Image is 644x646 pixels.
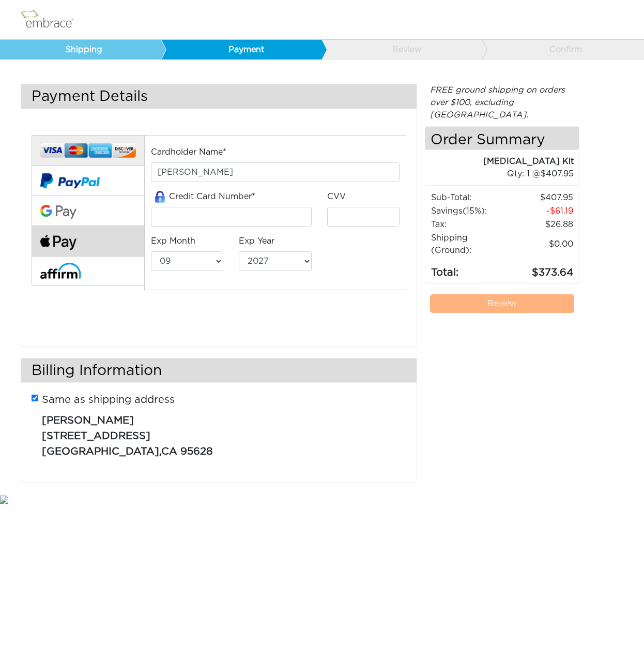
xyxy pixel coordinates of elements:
img: amazon-lock.png [151,191,169,203]
label: Same as shipping address [42,392,175,408]
img: affirm-logo.svg [40,263,81,279]
span: [STREET_ADDRESS] [42,431,150,441]
a: Review [430,294,574,313]
td: 373.64 [510,257,574,281]
span: [PERSON_NAME] [42,415,134,426]
img: paypal-v2.png [40,166,100,196]
h4: Order Summary [425,127,579,150]
td: 61.19 [510,204,574,218]
p: , [42,408,398,459]
td: Total: [431,257,509,281]
label: Exp Year [239,235,274,247]
a: Confirm [482,40,643,59]
td: 407.95 [510,191,574,204]
td: 26.88 [510,218,574,231]
label: Exp Month [151,235,195,247]
div: FREE ground shipping on orders over $100, excluding [GEOGRAPHIC_DATA]. [425,84,579,121]
span: [GEOGRAPHIC_DATA] [42,446,159,457]
td: Sub-Total: [431,191,509,204]
label: Credit Card Number* [151,190,255,203]
img: Google-Pay-Logo.svg [40,205,76,219]
h3: Payment Details [21,84,417,109]
label: Cardholder Name* [151,146,226,158]
a: Review [321,40,482,59]
td: Shipping (Ground): [431,231,509,257]
div: [MEDICAL_DATA] Kit [425,155,574,168]
div: 1 @ [438,168,574,180]
span: 95628 [180,446,213,457]
a: Payment [161,40,322,59]
img: fullApplePay.png [40,235,76,250]
span: 407.95 [541,170,574,178]
img: logo.png [18,7,85,33]
label: CVV [327,190,346,203]
span: (15%) [463,207,485,215]
td: $0.00 [510,231,574,257]
span: CA [161,446,177,457]
h3: Billing Information [21,358,417,383]
td: Savings : [431,204,509,218]
img: credit-cards.png [40,141,136,160]
td: Tax: [431,218,509,231]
